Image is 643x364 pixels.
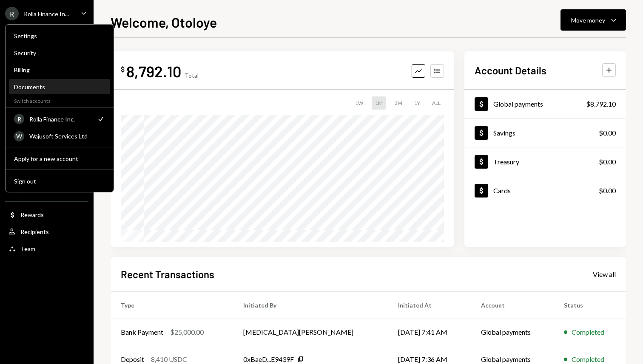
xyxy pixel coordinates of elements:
[599,128,616,138] div: $0.00
[464,119,626,147] a: Savings$0.00
[429,96,444,110] div: ALL
[475,63,546,77] h2: Account Details
[599,186,616,196] div: $0.00
[493,100,543,108] div: Global payments
[14,66,105,73] div: Billing
[14,114,24,124] div: R
[554,291,626,319] th: Status
[20,228,49,235] div: Recipients
[9,79,110,94] a: Documents
[411,96,424,110] div: 1Y
[185,72,199,79] div: Total
[464,90,626,118] a: Global payments$8,792.10
[493,129,515,137] div: Savings
[233,319,388,346] td: [MEDICAL_DATA][PERSON_NAME]
[9,174,110,189] button: Sign out
[14,49,105,56] div: Security
[9,128,110,144] a: WWajusoft Services Ltd
[352,96,367,110] div: 1W
[14,155,105,162] div: Apply for a new account
[571,16,605,25] div: Move money
[493,186,511,195] div: Cards
[111,291,233,319] th: Type
[586,99,616,109] div: $8,792.10
[20,245,35,252] div: Team
[464,176,626,205] a: Cards$0.00
[20,211,44,218] div: Rewards
[14,178,105,185] div: Sign out
[5,224,88,239] a: Recipients
[593,270,616,279] div: View all
[170,327,204,337] div: $25,000.00
[493,158,519,166] div: Treasury
[388,291,470,319] th: Initiated At
[599,157,616,167] div: $0.00
[121,267,214,281] h2: Recent Transactions
[388,319,470,346] td: [DATE] 7:41 AM
[471,319,554,346] td: Global payments
[572,327,604,337] div: Completed
[560,9,626,31] button: Move money
[14,131,24,141] div: W
[593,269,616,279] a: View all
[6,96,114,104] div: Switch accounts
[5,241,88,256] a: Team
[5,7,19,20] div: R
[126,62,181,81] div: 8,792.10
[9,62,110,77] a: Billing
[391,96,406,110] div: 3M
[14,32,105,40] div: Settings
[24,10,69,17] div: Rolla Finance In...
[121,65,125,73] div: $
[9,151,110,166] button: Apply for a new account
[14,83,105,90] div: Documents
[9,45,110,60] a: Security
[9,28,110,43] a: Settings
[111,14,217,31] h1: Welcome, Otoloye
[29,116,91,123] div: Rolla Finance Inc.
[471,291,554,319] th: Account
[121,327,163,337] div: Bank Payment
[233,291,388,319] th: Initiated By
[464,147,626,176] a: Treasury$0.00
[5,207,88,222] a: Rewards
[29,133,105,140] div: Wajusoft Services Ltd
[372,96,386,110] div: 1M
